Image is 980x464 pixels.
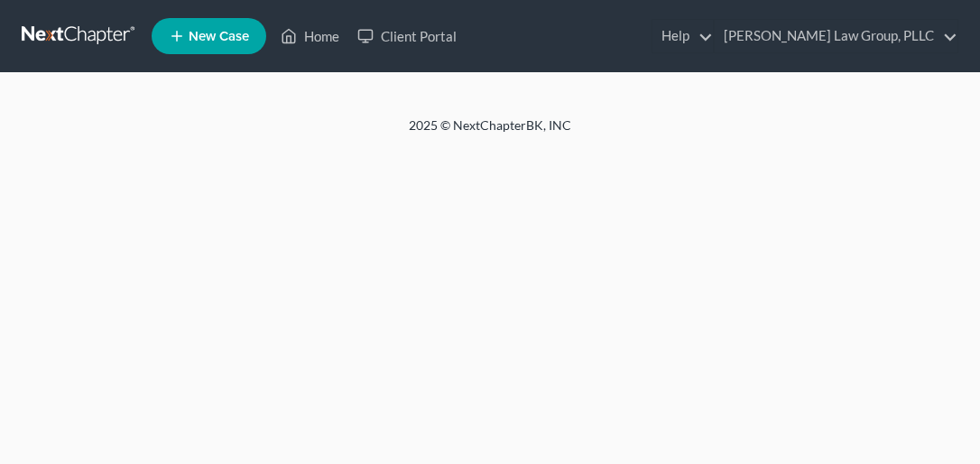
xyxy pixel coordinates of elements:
[348,20,466,52] a: Client Portal
[57,116,923,149] div: 2025 © NextChapterBK, INC
[272,20,348,52] a: Home
[152,18,266,54] new-legal-case-button: New Case
[652,20,713,52] a: Help
[715,20,957,52] a: [PERSON_NAME] Law Group, PLLC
